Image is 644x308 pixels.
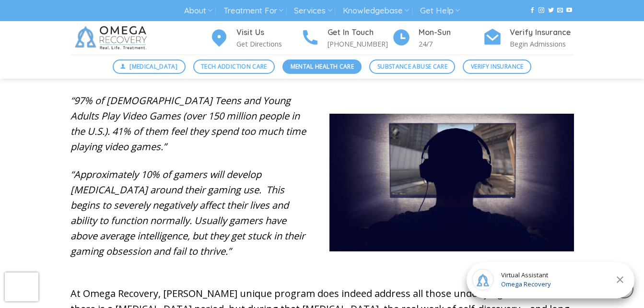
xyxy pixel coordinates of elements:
[377,62,447,71] span: Substance Abuse Care
[223,2,283,20] a: Treatment For
[236,38,301,49] p: Get Directions
[557,7,563,14] a: Send us an email
[566,7,572,14] a: Follow on YouTube
[539,7,544,14] a: Follow on Instagram
[510,26,574,39] h4: Verify Insurance
[193,59,275,74] a: Tech Addiction Care
[328,26,392,39] h4: Get In Touch
[210,26,301,50] a: Visit Us Get Directions
[419,38,483,49] p: 24/7
[328,38,392,49] p: [PHONE_NUMBER]
[129,62,177,71] span: [MEDICAL_DATA]
[184,2,212,20] a: About
[236,26,301,39] h4: Visit Us
[463,59,531,74] a: Verify Insurance
[548,7,554,14] a: Follow on Twitter
[70,21,154,55] img: Omega Recovery
[70,94,306,153] em: “97% of [DEMOGRAPHIC_DATA] Teens and Young Adults Play Video Games (over 150 million people in th...
[201,62,267,71] span: Tech Addiction Care
[471,62,524,71] span: Verify Insurance
[419,26,483,39] h4: Mon-Sun
[483,26,574,50] a: Verify Insurance Begin Admissions
[282,59,362,74] a: Mental Health Care
[420,2,460,20] a: Get Help
[301,26,392,50] a: Get In Touch [PHONE_NUMBER]
[510,38,574,49] p: Begin Admissions
[343,2,409,20] a: Knowledgebase
[70,168,305,258] em: “Approximately 10% of gamers will develop [MEDICAL_DATA] around their gaming use. This begins to ...
[291,62,354,71] span: Mental Health Care
[529,7,535,14] a: Follow on Facebook
[294,2,332,20] a: Services
[113,59,186,74] a: [MEDICAL_DATA]
[369,59,455,74] a: Substance Abuse Care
